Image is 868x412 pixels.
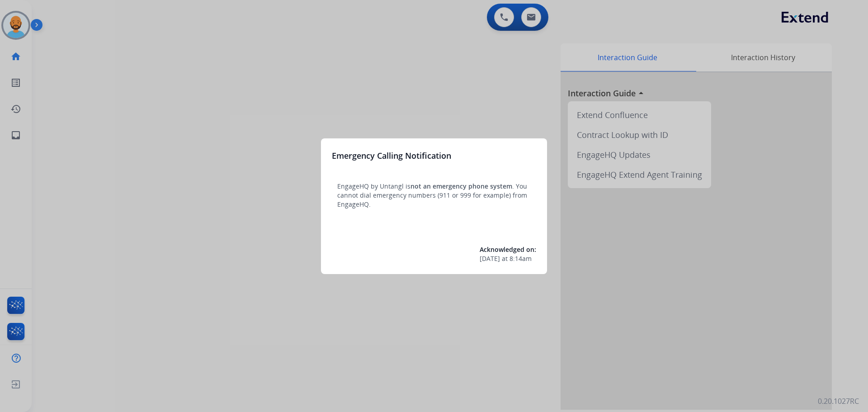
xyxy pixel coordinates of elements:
[480,254,500,263] span: [DATE]
[410,182,512,190] span: not an emergency phone system
[480,254,536,263] div: at
[480,245,536,254] span: Acknowledged on:
[818,396,859,407] p: 0.20.1027RC
[337,182,531,209] p: EngageHQ by Untangl is . You cannot dial emergency numbers (911 or 999 for example) from EngageHQ.
[509,254,532,263] span: 8:14am
[332,149,451,162] h3: Emergency Calling Notification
